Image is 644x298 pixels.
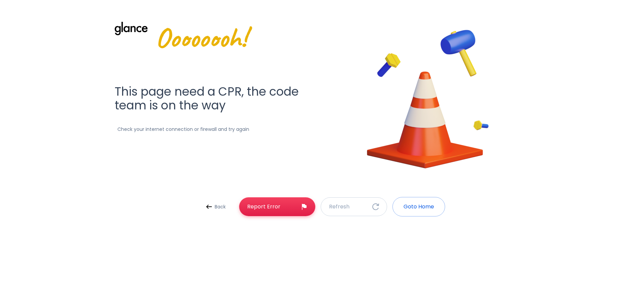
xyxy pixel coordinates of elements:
h1: This page need a CPR, the code team is on the way [115,85,318,112]
a: Back [199,201,234,213]
img: error-image-6AFcYm1f.png [335,7,521,193]
button: Goto Home [392,197,445,216]
p: Back [215,203,226,210]
a: Report Error [239,197,315,216]
p: Check your internet connection or firewall and try again [115,126,249,133]
button: Refresh [321,197,387,216]
p: Goto Home [404,203,434,211]
p: Refresh [329,203,350,211]
p: Report Error [247,203,280,211]
span: Oooooooh! [156,22,247,63]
